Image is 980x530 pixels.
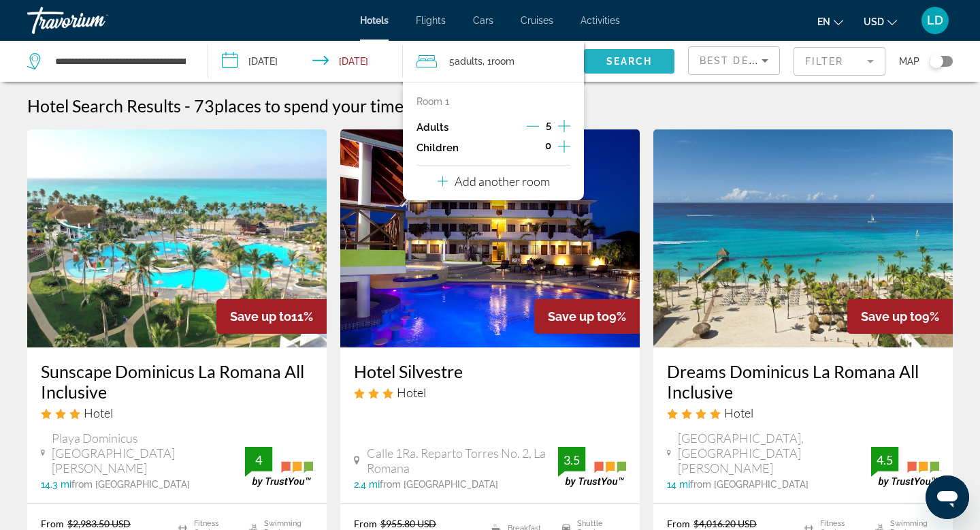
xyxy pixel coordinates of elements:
span: Map [899,52,919,71]
button: Decrement children [526,140,538,156]
div: 4 [245,452,272,468]
p: Add another room [455,174,550,189]
button: Change currency [864,12,897,31]
span: Playa Dominicus [GEOGRAPHIC_DATA][PERSON_NAME] [52,431,245,476]
p: Adults [416,122,448,134]
span: 14.3 mi [41,479,71,490]
span: Search [606,56,653,67]
span: Save up to [548,309,609,324]
span: From [354,518,377,529]
span: Save up to [230,309,291,324]
del: $955.80 USD [380,518,436,529]
div: 9% [534,299,640,334]
img: Hotel image [27,129,327,347]
span: 0 [545,140,551,151]
span: 14 mi [667,479,690,490]
span: From [41,518,64,529]
p: Children [416,142,459,154]
iframe: Button to launch messaging window [926,476,969,519]
a: Hotel Silvestre [354,361,626,381]
span: 5 [449,52,483,71]
span: From [667,518,690,529]
img: trustyou-badge.svg [871,447,939,487]
del: $2,983.50 USD [67,518,131,529]
span: from [GEOGRAPHIC_DATA] [380,479,498,490]
img: Hotel image [340,129,640,347]
span: 2.4 mi [354,479,380,490]
span: from [GEOGRAPHIC_DATA] [71,479,190,490]
button: Travelers: 5 adults, 0 children [403,41,584,82]
button: Check-in date: Jul 11, 2026 Check-out date: Jul 21, 2026 [208,41,403,82]
button: Add another room [438,166,550,193]
span: Hotel [397,385,426,400]
span: en [817,16,830,27]
span: 5 [546,120,551,131]
img: trustyou-badge.svg [558,447,626,487]
a: Flights [416,15,446,26]
span: Room [491,56,514,67]
span: Calle 1Ra. Reparto Torres No. 2, La Romana [367,446,558,476]
img: Hotel image [653,129,953,347]
mat-select: Sort by [700,52,768,69]
button: Toggle map [919,55,953,67]
a: Dreams Dominicus La Romana All Inclusive [667,361,939,402]
img: trustyou-badge.svg [245,447,313,487]
a: Activities [581,15,620,26]
div: 3.5 [558,452,585,468]
span: [GEOGRAPHIC_DATA], [GEOGRAPHIC_DATA][PERSON_NAME] [678,431,871,476]
button: Filter [794,46,885,76]
a: Cars [473,15,493,26]
div: 4 star Hotel [667,405,939,420]
span: USD [864,16,884,27]
button: Decrement adults [527,119,539,136]
div: 3 star Hotel [41,405,313,420]
span: Best Deals [700,55,770,66]
span: Adults [455,56,483,67]
span: places to spend your time [214,95,404,116]
button: Search [584,49,674,74]
span: Hotel [724,405,753,420]
a: Sunscape Dominicus La Romana All Inclusive [41,361,313,402]
span: Hotel [84,405,113,420]
button: Increment adults [558,117,570,138]
div: 3 star Hotel [354,385,626,400]
button: Increment children [558,138,570,158]
div: 9% [847,299,953,334]
button: User Menu [917,6,953,35]
span: LD [927,14,943,27]
a: Cruises [521,15,553,26]
p: Room 1 [416,96,449,107]
h2: 73 [194,95,404,116]
span: Save up to [861,309,922,324]
a: Travorium [27,3,163,38]
del: $4,016.20 USD [693,518,757,529]
a: Hotels [360,15,389,26]
span: , 1 [483,52,514,71]
button: Change language [817,12,843,31]
h1: Hotel Search Results [27,95,181,116]
span: - [184,95,191,116]
div: 11% [216,299,327,334]
div: 4.5 [871,452,898,468]
span: from [GEOGRAPHIC_DATA] [690,479,808,490]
